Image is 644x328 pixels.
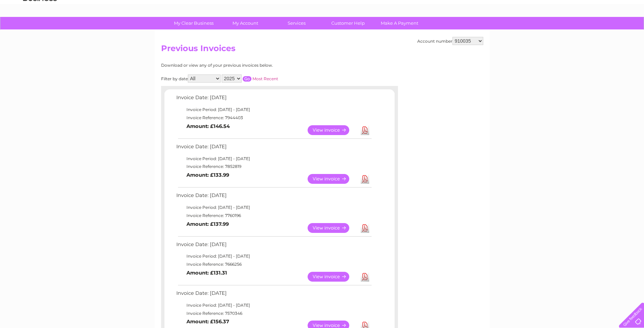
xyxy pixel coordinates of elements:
a: View [308,174,357,184]
a: Download [361,125,369,135]
td: Invoice Period: [DATE] - [DATE] [175,301,373,309]
a: 0333 014 3131 [516,3,563,12]
img: logo.png [23,18,57,38]
td: Invoice Date: [DATE] [175,191,373,203]
div: Filter by date [161,74,339,83]
a: Download [361,174,369,184]
b: Amount: £131.31 [186,270,227,276]
a: View [308,223,357,233]
a: Customer Help [320,17,376,29]
a: Download [361,272,369,282]
td: Invoice Reference: 7852819 [175,162,373,171]
a: My Account [217,17,273,29]
a: Services [269,17,325,29]
b: Amount: £133.99 [186,172,229,178]
a: Blog [585,29,595,34]
a: Telecoms [561,29,581,34]
b: Amount: £137.99 [186,221,229,227]
td: Invoice Period: [DATE] - [DATE] [175,155,373,163]
a: My Clear Business [166,17,222,29]
td: Invoice Date: [DATE] [175,289,373,301]
a: Contact [599,29,616,34]
a: Water [525,29,538,34]
b: Amount: £146.54 [186,123,230,129]
td: Invoice Period: [DATE] - [DATE] [175,203,373,212]
td: Invoice Period: [DATE] - [DATE] [175,252,373,260]
div: Account number [417,37,483,45]
div: Clear Business is a trading name of Verastar Limited (registered in [GEOGRAPHIC_DATA] No. 3667643... [162,4,482,33]
a: View [308,125,357,135]
a: Download [361,223,369,233]
td: Invoice Date: [DATE] [175,142,373,155]
a: Energy [542,29,557,34]
td: Invoice Reference: 7570346 [175,309,373,318]
td: Invoice Reference: 7666256 [175,260,373,268]
h2: Previous Invoices [161,44,483,57]
a: Most Recent [252,76,278,81]
a: View [308,272,357,282]
td: Invoice Date: [DATE] [175,240,373,253]
a: Log out [622,29,638,34]
div: Download or view any of your previous invoices below. [161,63,339,68]
td: Invoice Reference: 7944403 [175,114,373,122]
td: Invoice Date: [DATE] [175,93,373,106]
td: Invoice Reference: 7760196 [175,212,373,220]
a: Make A Payment [372,17,427,29]
td: Invoice Period: [DATE] - [DATE] [175,106,373,114]
b: Amount: £156.37 [186,319,229,325]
